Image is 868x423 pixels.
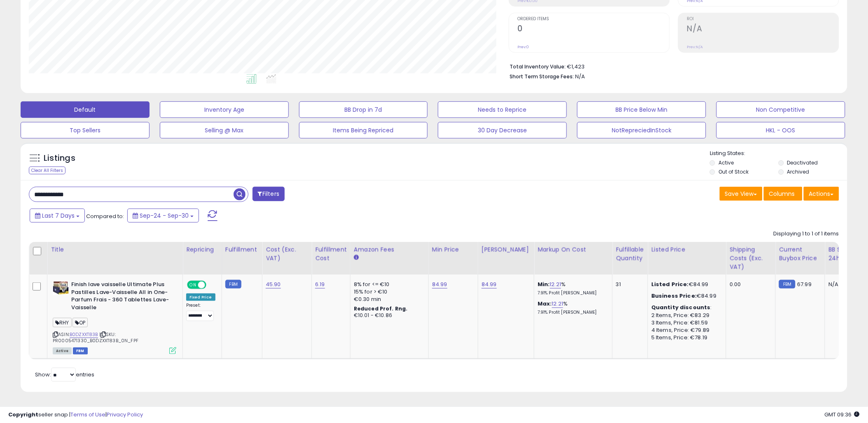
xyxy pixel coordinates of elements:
[21,101,150,118] button: Default
[651,319,720,327] div: 3 Items, Price: €81.59
[616,245,644,263] div: Fulfillable Quantity
[552,300,564,308] a: 12.21
[44,153,75,164] h5: Listings
[518,17,669,21] span: Ordered Items
[828,245,859,263] div: BB Share 24h.
[764,187,802,201] button: Columns
[651,245,723,254] div: Listed Price
[730,281,769,288] div: 0.00
[538,281,606,296] div: %
[518,45,529,49] small: Prev: 0
[616,281,641,288] div: 31
[577,101,706,118] button: BB Price Below Min
[70,411,105,418] a: Terms of Use
[787,159,818,166] label: Deactivated
[828,281,856,288] div: N/A
[730,245,772,271] div: Shipping Costs (Exc. VAT)
[299,122,428,139] button: Items Being Repriced
[538,245,609,254] div: Markup on Cost
[53,281,176,353] div: ASIN:
[51,245,179,254] div: Title
[140,211,189,220] span: Sep-24 - Sep-30
[53,318,72,327] span: RHY
[651,292,697,300] b: Business Price:
[716,122,845,139] button: HKL - OOS
[718,168,749,175] label: Out of Stock
[482,280,497,289] a: 84.99
[53,348,72,355] span: All listings currently available for purchase on Amazon
[21,122,150,139] button: Top Sellers
[71,281,171,313] b: Finish lave vaisselle Ultimate Plus Pastilles Lave-Vaisselle All in One- Parfum Frais - 360 Table...
[73,348,88,355] span: FBM
[266,280,281,289] a: 45.90
[651,334,720,341] div: 5 Items, Price: €78.19
[315,280,325,289] a: 6.19
[534,242,613,275] th: The percentage added to the cost of goods (COGS) that forms the calculator for Min & Max prices.
[779,280,795,289] small: FBM
[160,122,289,139] button: Selling @ Max
[687,24,839,35] h2: N/A
[354,305,408,312] b: Reduced Prof. Rng.
[538,280,550,288] b: Min:
[710,150,847,157] p: Listing States:
[354,245,425,254] div: Amazon Fees
[510,63,566,70] b: Total Inventory Value:
[651,280,689,288] b: Listed Price:
[299,101,428,118] button: BB Drop in 7d
[651,304,720,311] div: :
[438,101,567,118] button: Needs to Reprice
[354,296,422,303] div: €0.30 min
[804,187,839,201] button: Actions
[42,211,75,220] span: Last 7 Days
[687,17,839,21] span: ROI
[354,281,422,288] div: 8% for <= €10
[438,122,567,139] button: 30 Day Decrease
[160,101,289,118] button: Inventory Age
[432,280,447,289] a: 84.99
[8,411,38,418] strong: Copyright
[354,254,359,261] small: Amazon Fees.
[651,292,720,300] div: €84.99
[798,280,812,288] span: 67.99
[70,331,98,338] a: B0DZXXT83B
[8,411,143,419] div: seller snap | |
[127,209,199,223] button: Sep-24 - Sep-30
[577,122,706,139] button: NotRepreciedInStock
[186,303,215,321] div: Preset:
[769,190,795,198] span: Columns
[651,303,711,311] b: Quantity discounts
[186,294,215,301] div: Fixed Price
[35,371,94,378] span: Show: entries
[651,327,720,334] div: 4 Items, Price: €79.89
[225,245,259,254] div: Fulfillment
[716,101,845,118] button: Non Competitive
[53,331,138,343] span: | SKU: PR0005471330_B0DZXXT83B_0N_FPF
[266,245,308,263] div: Cost (Exc. VAT)
[538,300,552,308] b: Max:
[205,282,218,289] span: OFF
[510,73,574,80] b: Short Term Storage Fees:
[432,245,475,254] div: Min Price
[718,159,734,166] label: Active
[787,168,810,175] label: Archived
[538,310,606,315] p: 7.91% Profit [PERSON_NAME]
[253,187,285,201] button: Filters
[651,281,720,288] div: €84.99
[482,245,531,254] div: [PERSON_NAME]
[779,245,821,263] div: Current Buybox Price
[225,280,241,289] small: FBM
[510,61,833,71] li: €1,423
[29,167,66,174] div: Clear All Filters
[315,245,347,263] div: Fulfillment Cost
[188,282,198,289] span: ON
[550,280,562,289] a: 12.21
[30,209,85,223] button: Last 7 Days
[576,73,585,80] span: N/A
[354,288,422,296] div: 15% for > €10
[538,290,606,296] p: 7.91% Profit [PERSON_NAME]
[538,300,606,315] div: %
[186,245,218,254] div: Repricing
[73,318,88,327] span: OP
[687,45,703,49] small: Prev: N/A
[107,411,143,418] a: Privacy Policy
